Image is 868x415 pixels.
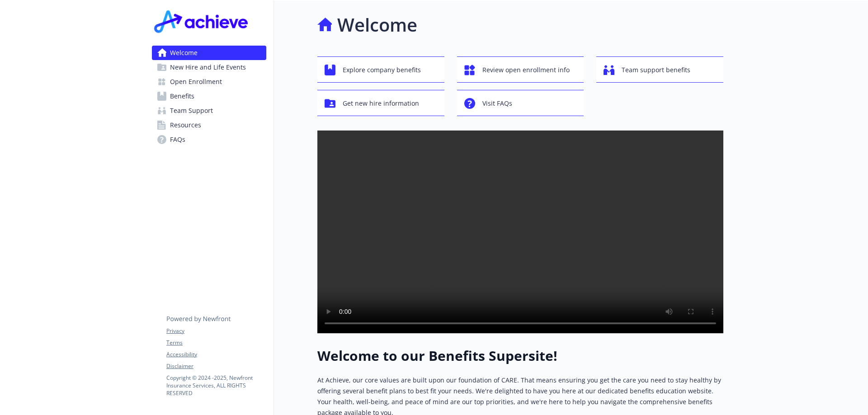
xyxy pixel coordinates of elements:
span: FAQs [170,132,185,147]
button: Review open enrollment info [457,56,584,83]
span: Resources [170,118,201,132]
button: Explore company benefits [317,56,444,83]
a: Accessibility [166,350,266,359]
span: Team support benefits [622,61,690,79]
span: Get new hire information [343,95,419,112]
a: Benefits [152,89,266,103]
a: Privacy [166,327,266,335]
span: Team Support [170,103,213,118]
a: Team Support [152,103,266,118]
span: Open Enrollment [170,75,222,89]
a: FAQs [152,132,266,147]
a: Resources [152,118,266,132]
button: Get new hire information [317,90,444,116]
span: New Hire and Life Events [170,60,246,75]
h1: Welcome to our Benefits Supersite! [317,348,723,364]
a: Welcome [152,46,266,60]
span: Welcome [170,46,198,60]
span: Visit FAQs [482,95,512,112]
button: Visit FAQs [457,90,584,116]
span: Review open enrollment info [482,61,570,79]
button: Team support benefits [596,56,723,83]
span: Explore company benefits [343,61,421,79]
a: Terms [166,339,266,347]
a: Disclaimer [166,362,266,370]
a: New Hire and Life Events [152,60,266,75]
p: Copyright © 2024 - 2025 , Newfront Insurance Services, ALL RIGHTS RESERVED [166,374,266,397]
h1: Welcome [337,11,417,38]
span: Benefits [170,89,194,103]
a: Open Enrollment [152,75,266,89]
